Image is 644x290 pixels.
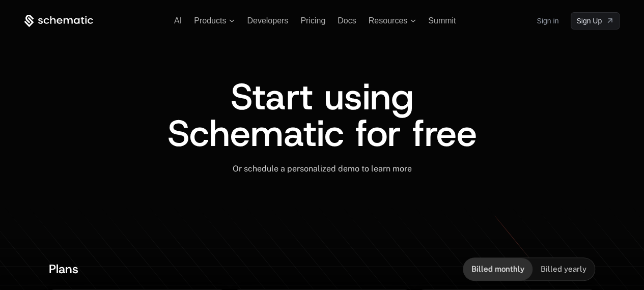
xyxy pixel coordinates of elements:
a: Pricing [300,16,325,25]
span: Or schedule a personalized demo to learn more [232,164,411,173]
span: Plans [49,261,78,277]
a: Developers [247,16,288,25]
span: Billed yearly [541,264,586,274]
a: Sign in [537,13,558,29]
a: Docs [338,16,356,25]
span: Products [194,16,226,25]
span: Resources [369,16,407,25]
span: Sign Up [576,16,602,26]
a: Summit [428,16,456,25]
a: AI [174,16,182,25]
a: [object Object] [571,12,620,30]
span: Start using Schematic for free [167,72,477,158]
span: Billed monthly [471,264,524,274]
